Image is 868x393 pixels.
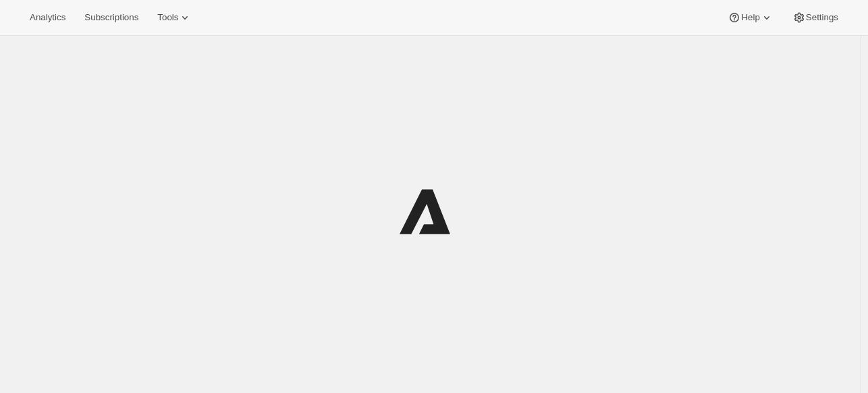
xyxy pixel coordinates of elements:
button: Tools [149,8,200,27]
button: Subscriptions [76,8,146,27]
span: Analytics [30,12,65,23]
span: Tools [157,12,178,23]
span: Help [741,12,759,23]
button: Analytics [22,8,74,27]
button: Settings [784,8,846,27]
span: Subscriptions [84,12,138,23]
span: Settings [806,12,838,23]
button: Help [720,8,781,27]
